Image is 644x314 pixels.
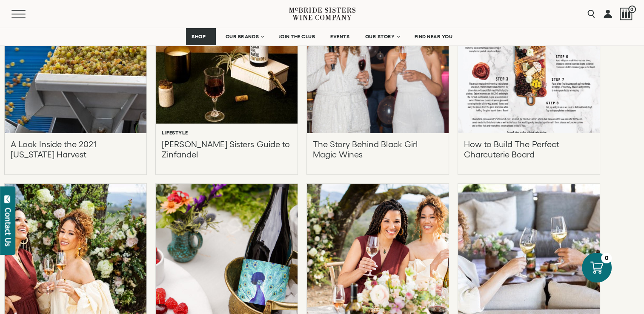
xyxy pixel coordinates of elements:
a: FIND NEAR YOU [409,28,458,45]
p: How to Build The Perfect Charcuterie Board [464,139,594,160]
span: OUR STORY [365,34,395,40]
a: SHOP [186,28,216,45]
a: EVENTS [325,28,355,45]
span: OUR BRANDS [226,34,259,40]
a: OUR BRANDS [220,28,269,45]
span: EVENTS [330,34,349,40]
p: [PERSON_NAME] Sisters Guide to Zinfandel [162,139,292,160]
div: 0 [601,253,612,263]
a: OUR STORY [359,28,405,45]
a: JOIN THE CLUB [273,28,321,45]
span: FIND NEAR YOU [415,34,453,40]
span: SHOP [192,34,206,40]
button: Mobile Menu Trigger [11,10,42,18]
h6: Lifestyle [162,130,188,136]
span: 0 [628,6,636,13]
p: The Story Behind Black Girl Magic Wines [313,139,443,160]
div: Contact Us [4,208,12,246]
p: A Look Inside the 2021 [US_STATE] Harvest [11,139,140,160]
span: JOIN THE CLUB [279,34,315,40]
